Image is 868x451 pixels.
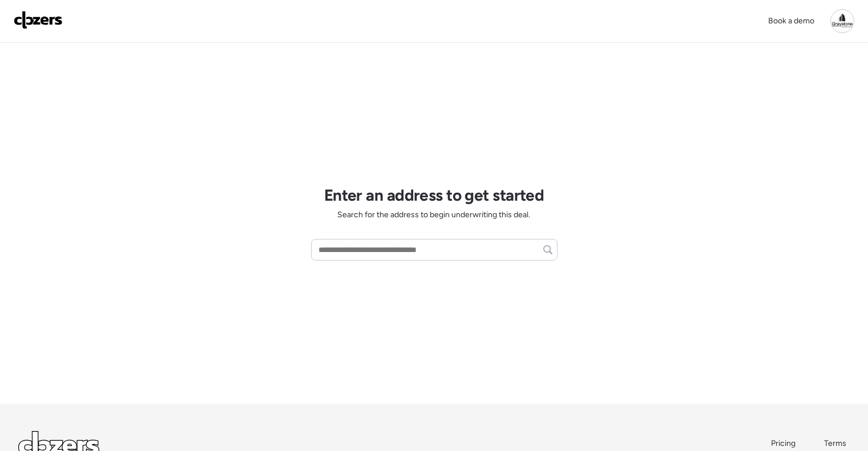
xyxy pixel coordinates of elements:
[768,16,814,26] span: Book a demo
[14,11,63,29] img: Logo
[824,438,846,448] span: Terms
[337,209,530,221] span: Search for the address to begin underwriting this deal.
[824,438,850,449] a: Terms
[324,185,544,205] h1: Enter an address to get started
[771,438,797,449] a: Pricing
[771,438,796,448] span: Pricing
